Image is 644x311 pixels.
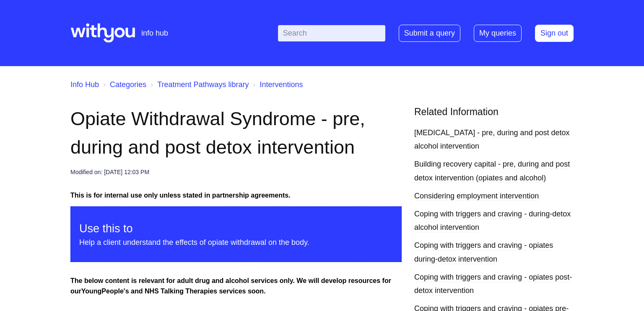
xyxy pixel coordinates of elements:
strong: Young [81,288,131,295]
a: Interventions [260,80,303,89]
strong: This is for internal use only unless stated in partnership agreements. [70,192,291,199]
li: Treatment Pathways library [148,78,249,91]
h4: Related Information [414,105,574,119]
a: Considering employment intervention [414,192,539,201]
p: Help a client understand the effects of opiate withdrawal on the body. [79,237,393,248]
a: Building recovery capital - pre, during and post detox intervention (opiates and alcohol) [414,160,570,182]
div: Modified on: [DATE] 12:03 PM [70,168,149,177]
h1: Opiate Withdrawal Syndrome - pre, during and post detox intervention [70,105,402,161]
a: Categories [110,80,146,89]
a: Treatment Pathways library [157,80,249,89]
a: Submit a query [399,25,460,42]
h3: Use this to [79,220,393,237]
a: Sign out [535,25,574,42]
div: | - [278,25,574,42]
a: Coping with triggers and craving - during-detox alcohol intervention [414,210,571,232]
li: Interventions [251,78,303,91]
strong: The below content is relevant for adult drug and alcohol services only. We will develop resources... [70,277,391,295]
a: [MEDICAL_DATA] - pre, during and post detox alcohol intervention [414,129,570,151]
strong: People's [101,288,129,295]
a: My queries [474,25,522,42]
input: Search [278,25,385,41]
a: Info Hub [70,80,99,89]
a: Coping with triggers and craving - opiates during-detox intervention [414,241,553,264]
a: Coping with triggers and craving - opiates post-detox intervention [414,273,572,296]
p: info hub [141,28,168,39]
li: Solution home [101,78,146,91]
